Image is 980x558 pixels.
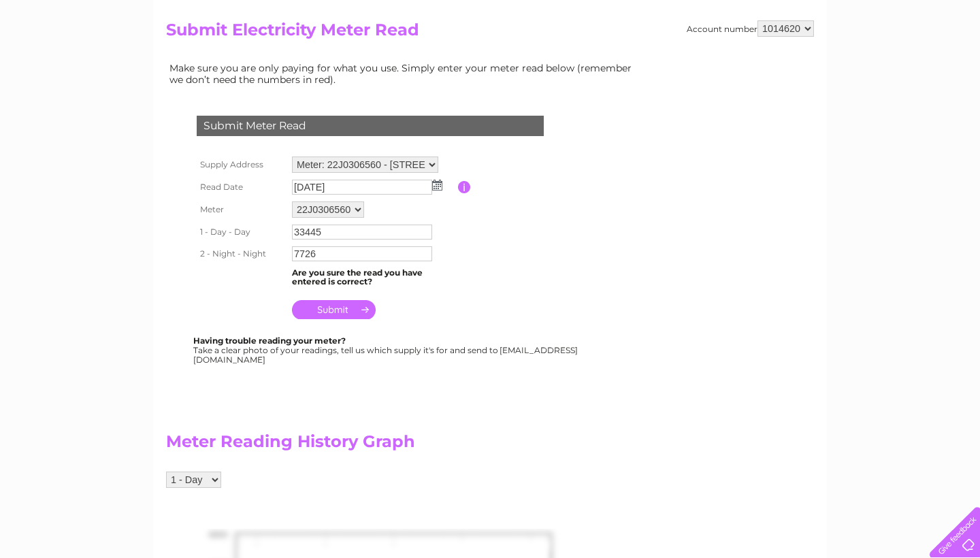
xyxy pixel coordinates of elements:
[193,336,580,364] div: Take a clear photo of your readings, tell us which supply it's for and send to [EMAIL_ADDRESS][DO...
[169,7,813,66] div: Clear Business is a trading name of Verastar Limited (registered in [GEOGRAPHIC_DATA] No. 3667643...
[166,59,642,88] td: Make sure you are only paying for what you use. Simply enter your meter read below (remember we d...
[292,300,376,319] input: Submit
[193,153,289,176] th: Supply Address
[813,58,853,68] a: Telecoms
[740,58,766,68] a: Water
[935,58,967,68] a: Log out
[687,20,814,37] div: Account number
[193,198,289,221] th: Meter
[34,35,103,77] img: logo.png
[458,181,471,193] input: Information
[432,180,442,191] img: ...
[166,432,642,458] h2: Meter Reading History Graph
[289,265,458,291] td: Are you sure the read you have entered is correct?
[193,221,289,243] th: 1 - Day - Day
[723,7,817,24] a: 0333 014 3131
[193,335,346,346] b: Having trouble reading your meter?
[774,58,804,68] a: Energy
[889,58,923,68] a: Contact
[197,116,544,136] div: Submit Meter Read
[193,176,289,198] th: Read Date
[193,243,289,265] th: 2 - Night - Night
[862,58,881,68] a: Blog
[166,20,814,46] h2: Submit Electricity Meter Read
